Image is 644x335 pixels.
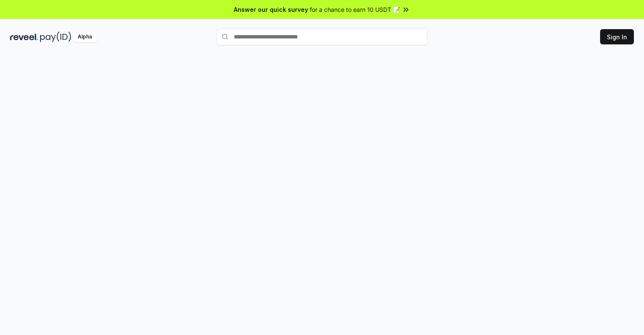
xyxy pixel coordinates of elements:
[40,32,71,42] img: pay_id
[600,29,634,44] button: Sign In
[73,32,97,42] div: Alpha
[234,5,308,14] span: Answer our quick survey
[310,5,400,14] span: for a chance to earn 10 USDT 📝
[10,32,38,42] img: reveel_dark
